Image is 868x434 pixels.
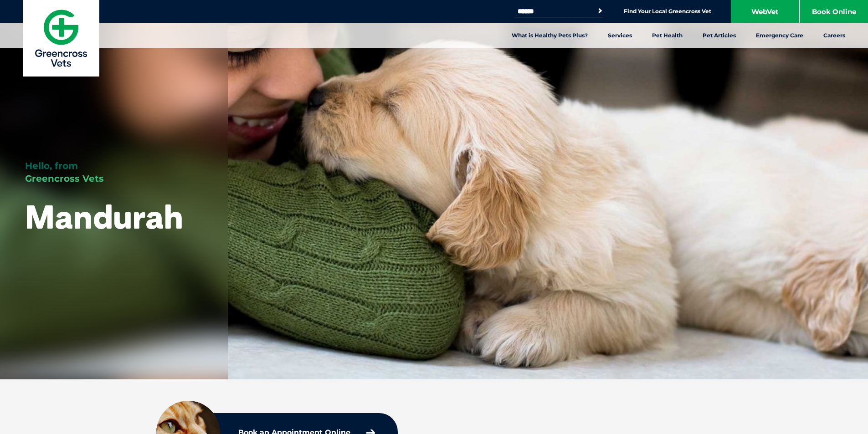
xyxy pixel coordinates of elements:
[624,8,711,15] a: Find Your Local Greencross Vet
[596,6,605,15] button: Search
[813,23,855,48] a: Careers
[598,23,642,48] a: Services
[502,23,598,48] a: What is Healthy Pets Plus?
[25,160,78,171] span: Hello, from
[693,23,746,48] a: Pet Articles
[25,173,104,184] span: Greencross Vets
[642,23,693,48] a: Pet Health
[25,199,183,235] h1: Mandurah
[746,23,813,48] a: Emergency Care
